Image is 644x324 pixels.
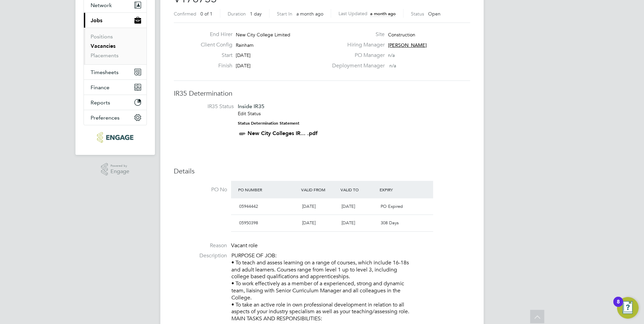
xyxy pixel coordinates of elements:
[228,11,246,17] label: Duration
[342,203,355,209] span: [DATE]
[110,169,129,174] span: Engage
[428,11,441,17] span: Open
[296,11,323,17] span: a month ago
[91,99,110,106] span: Reports
[174,186,227,193] label: PO No
[339,10,367,17] label: Last Updated
[238,103,264,109] span: Inside IR35
[97,132,133,143] img: ncclondon-logo-retina.png
[388,32,415,38] span: Construction
[195,62,232,69] label: Finish
[342,220,355,226] span: [DATE]
[174,252,227,259] label: Description
[91,69,119,75] span: Timesheets
[328,52,385,59] label: PO Manager
[381,220,399,226] span: 308 Days
[236,42,254,48] span: Rainham
[328,31,385,38] label: Site
[617,302,620,311] div: 8
[195,31,232,38] label: End Hirer
[84,28,147,64] div: Jobs
[91,52,119,59] a: Placements
[236,32,290,38] span: New City College Limited
[236,63,251,69] span: [DATE]
[91,43,116,49] a: Vacancies
[339,184,378,196] div: Valid To
[381,203,403,209] span: PO Expired
[378,184,417,196] div: Expiry
[84,95,147,110] button: Reports
[84,132,147,143] a: Go to home page
[110,163,129,169] span: Powered by
[174,11,196,17] label: Confirmed
[91,115,120,121] span: Preferences
[84,13,147,28] button: Jobs
[299,184,339,196] div: Valid From
[370,11,396,17] span: a month ago
[84,80,147,95] button: Finance
[231,242,258,249] span: Vacant role
[250,11,262,17] span: 1 day
[389,63,396,69] span: n/a
[411,11,424,17] label: Status
[236,52,251,58] span: [DATE]
[174,89,470,98] h3: IR35 Determination
[91,33,113,40] a: Positions
[84,110,147,125] button: Preferences
[248,130,318,136] a: New City Colleges IR... .pdf
[277,11,292,17] label: Start In
[181,103,234,110] label: IR35 Status
[91,84,109,91] span: Finance
[302,203,316,209] span: [DATE]
[236,184,299,196] div: PO Number
[388,42,427,48] span: [PERSON_NAME]
[101,163,130,176] a: Powered byEngage
[91,2,112,8] span: Network
[195,41,232,48] label: Client Config
[195,52,232,59] label: Start
[91,17,102,24] span: Jobs
[84,65,147,79] button: Timesheets
[200,11,213,17] span: 0 of 1
[239,203,258,209] span: 05944442
[231,252,470,322] p: PURPOSE OF JOB: • To teach and assess learning on a range of courses, which include 16-18s and ad...
[238,110,261,117] a: Edit Status
[617,297,639,319] button: Open Resource Center, 8 new notifications
[239,220,258,226] span: 05950398
[174,167,470,175] h3: Details
[388,52,395,58] span: n/a
[328,41,385,48] label: Hiring Manager
[238,121,299,126] strong: Status Determination Statement
[174,242,227,249] label: Reason
[302,220,316,226] span: [DATE]
[328,62,385,69] label: Deployment Manager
